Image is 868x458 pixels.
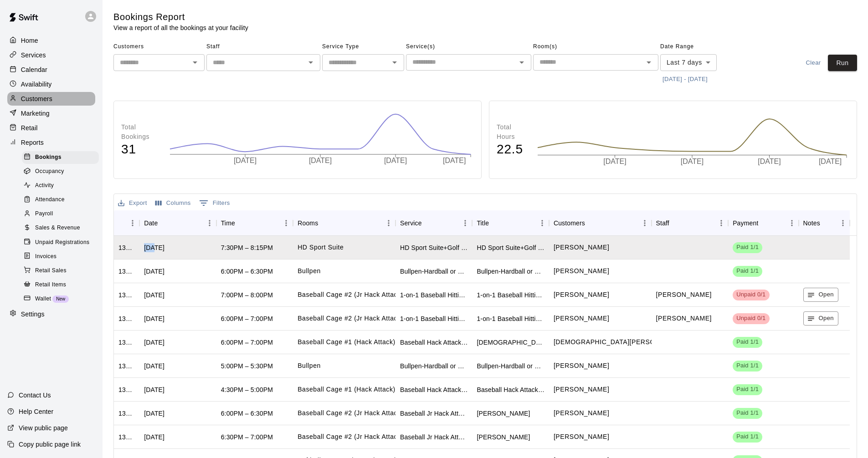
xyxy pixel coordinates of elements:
[652,210,729,236] div: Staff
[656,210,669,236] div: Staff
[118,409,135,418] div: 1335123
[19,407,53,416] p: Help Center
[52,296,69,301] span: New
[121,142,160,158] h4: 31
[400,290,468,300] div: 1-on-1 Baseball Hitting & Pitching Clinic
[395,210,473,236] div: Service
[554,266,609,276] p: Lindsey Saunders
[22,208,99,220] div: Payroll
[144,267,164,276] div: Tue, Aug 19, 2025
[21,123,38,132] p: Retail
[733,210,758,236] div: Payment
[19,440,81,449] p: Copy public page link
[7,77,95,91] div: Availability
[19,423,68,433] p: View public page
[221,409,273,418] div: 6:00PM – 6:30PM
[118,433,135,442] div: 1335100
[733,290,769,300] div: Has not paid: Sheri Bird
[298,385,395,394] p: Baseball Cage #1 (Hack Attack)
[400,385,468,394] div: Baseball Hack Attack- Best for 14u +
[477,338,544,347] div: Theo Sandusky
[472,210,549,236] div: Title
[298,408,403,418] p: Baseball Cage #2 (Jr Hack Attack)
[803,210,820,236] div: Notes
[35,266,67,275] span: Retail Sales
[733,338,762,346] span: Paid 1/1
[21,94,52,103] p: Customers
[477,361,544,371] div: Bullpen-Hardball or Softball
[144,290,164,300] div: Wed, Aug 20, 2025
[298,243,344,252] p: HD Sport Suite
[22,193,103,207] a: Attendance
[497,142,528,158] h4: 22.5
[189,56,201,69] button: Open
[235,217,248,229] button: Sort
[22,249,103,264] a: Invoices
[477,385,544,394] div: Baseball Hack Attack- Best for 14u +
[35,280,66,290] span: Retail Items
[477,314,544,323] div: 1-on-1 Baseball Hitting & Pitching Clinic
[515,56,528,69] button: Open
[118,217,131,229] button: Sort
[158,217,170,229] button: Sort
[197,196,232,210] button: Show filters
[554,210,585,236] div: Customers
[585,217,598,229] button: Sort
[221,290,273,300] div: 7:00PM – 8:00PM
[144,338,164,347] div: Tue, Aug 19, 2025
[35,238,89,247] span: Unpaid Registrations
[714,216,728,230] button: Menu
[400,361,468,371] div: Bullpen-Hardball or Softball
[22,278,103,292] a: Retail Items
[298,314,403,323] p: Baseball Cage #2 (Jr Hack Attack)
[477,210,489,236] div: Title
[554,337,685,347] p: Theo Sandusky
[758,217,771,229] button: Sort
[477,409,530,418] div: Lindey Saunders
[221,433,273,442] div: 6:30PM – 7:00PM
[22,293,99,305] div: WalletNew
[489,217,502,229] button: Sort
[22,279,99,291] div: Retail Items
[118,314,135,323] div: 1335640
[279,216,293,230] button: Menu
[733,433,762,441] span: Paid 1/1
[7,307,95,321] a: Settings
[298,361,321,371] p: Bullpen
[660,40,740,54] span: Date Range
[535,216,549,230] button: Menu
[22,207,103,221] a: Payroll
[733,385,762,394] span: Paid 1/1
[35,224,80,233] span: Sales & Revenue
[549,210,652,236] div: Customers
[7,121,95,135] a: Retail
[35,252,56,261] span: Invoices
[22,179,103,193] a: Activity
[144,409,164,418] div: Tue, Aug 19, 2025
[153,196,193,210] button: Select columns
[19,391,51,400] p: Contact Us
[21,109,50,118] p: Marketing
[22,151,99,164] div: Bookings
[298,432,403,442] p: Baseball Cage #2 (Jr Hack Attack)
[7,136,95,149] a: Reports
[828,55,857,71] button: Run
[554,290,609,300] p: Sheri Bird
[818,158,841,165] tspan: [DATE]
[603,158,626,165] tspan: [DATE]
[7,48,95,62] a: Services
[206,40,320,54] span: Staff
[234,157,257,165] tspan: [DATE]
[7,92,95,106] div: Customers
[35,209,53,219] span: Payroll
[309,157,332,165] tspan: [DATE]
[221,243,273,252] div: 7:30PM – 8:15PM
[113,40,205,54] span: Customers
[139,210,216,236] div: Date
[318,217,331,229] button: Sort
[400,314,468,323] div: 1-on-1 Baseball Hitting & Pitching Clinic
[477,267,544,276] div: Bullpen-Hardball or Softball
